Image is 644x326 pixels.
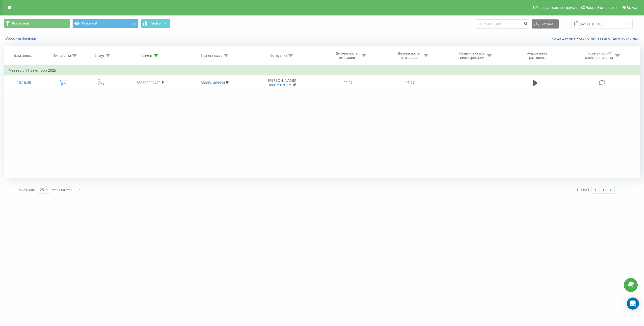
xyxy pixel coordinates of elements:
[627,297,639,310] div: Open Intercom Messenger
[40,187,44,192] div: 25
[268,83,292,87] a: 380635830279
[17,187,36,192] span: Показывать
[4,36,39,41] button: Сбросить фильтры
[9,78,39,88] div: 10:16:45
[136,80,160,85] a: 380509229489
[521,51,554,60] div: Аудиозапись разговора
[4,65,640,75] td: Четверг, 11 Сентября 2025
[201,80,225,85] a: 380931469934
[72,19,139,28] button: Основной
[599,186,607,193] a: 1
[51,187,80,192] span: строк на странице
[141,19,170,28] button: График
[379,75,441,90] td: 03:17
[333,51,360,60] div: Длительность ожидания
[4,19,70,28] button: Все звонки
[395,51,422,60] div: Длительность разговора
[551,36,640,41] a: Когда данные могут отличаться от других систем
[141,53,152,58] div: Клиент
[94,53,104,58] div: Статус
[476,19,529,29] input: Поиск по номеру
[532,19,559,29] button: Экспорт
[584,51,614,60] div: Комментарий/категория звонка
[247,75,317,90] td: [PERSON_NAME]
[459,51,486,60] div: Название схемы переадресации
[535,6,577,10] span: Реферальная программа
[150,22,162,25] span: График
[270,53,287,58] div: Сотрудник
[576,187,589,192] div: 1 - 1 из 1
[53,53,71,58] div: Тип звонка
[627,6,637,10] span: Выход
[201,53,223,58] div: Бизнес номер
[14,53,33,58] div: Дата звонка
[585,6,618,10] span: Настройки профиля
[12,21,29,25] span: Все звонки
[317,75,379,90] td: 00:07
